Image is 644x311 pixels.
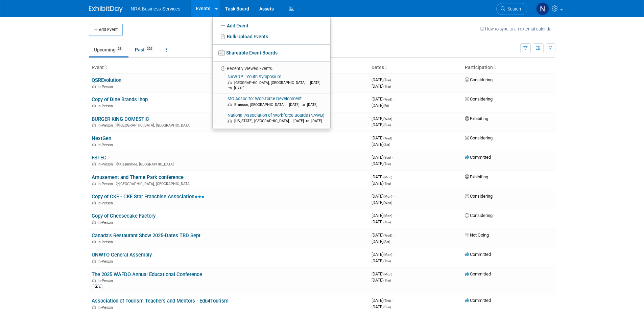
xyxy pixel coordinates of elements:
[393,213,394,218] span: -
[384,65,387,70] a: Sort by Start Date
[383,97,392,101] span: (Wed)
[98,201,115,205] span: In-Person
[98,259,115,264] span: In-Person
[92,122,366,128] div: [GEOGRAPHIC_DATA], [GEOGRAPHIC_DATA]
[372,135,394,140] span: [DATE]
[234,119,292,123] span: [US_STATE], [GEOGRAPHIC_DATA]
[393,135,394,140] span: -
[92,174,184,180] a: Amusement and Theme Park conference
[215,94,328,110] a: MO Assoc for Workforce Development Branson, [GEOGRAPHIC_DATA] [DATE] to [DATE]
[465,116,488,121] span: Exhibiting
[372,116,394,121] span: [DATE]
[465,252,491,257] span: Committed
[89,24,123,36] button: Add Event
[493,65,496,70] a: Sort by Participation Type
[480,26,555,31] a: How to sync to an external calendar...
[92,161,366,166] div: Kissimmee, [GEOGRAPHIC_DATA]
[383,234,392,237] span: (Wed)
[92,104,96,107] img: In-Person Event
[372,298,393,303] span: [DATE]
[92,96,148,103] a: Copy of Dine Brands Ihop
[383,253,392,257] span: (Mon)
[234,81,309,85] span: [GEOGRAPHIC_DATA], [GEOGRAPHIC_DATA]
[215,110,328,127] a: National Association of Workforce Boards (NAWB) [US_STATE], [GEOGRAPHIC_DATA] [DATE] to [DATE]
[234,103,288,107] span: Branson, [GEOGRAPHIC_DATA]
[213,20,330,31] a: Add Event
[92,220,96,224] img: In-Person Event
[383,123,391,127] span: (Sun)
[92,252,152,258] a: UNWTO General Assembly
[92,85,96,88] img: In-Person Event
[89,43,128,56] a: Upcoming38
[392,298,393,303] span: -
[98,123,115,128] span: In-Person
[98,182,115,186] span: In-Person
[372,194,394,199] span: [DATE]
[465,194,493,199] span: Considering
[383,195,392,198] span: (Mon)
[92,279,96,282] img: In-Person Event
[92,232,200,239] a: Canada's Restaurant Show 2025-Dates TBD Sept
[462,62,555,73] th: Participation
[465,135,493,140] span: Considering
[372,161,391,166] span: [DATE]
[372,96,394,102] span: [DATE]
[465,213,493,218] span: Considering
[383,305,391,309] span: (Sun)
[465,298,491,303] span: Committed
[98,305,115,310] span: In-Person
[372,103,389,108] span: [DATE]
[372,232,394,238] span: [DATE]
[393,96,394,102] span: -
[92,123,96,127] img: In-Person Event
[92,181,366,186] div: [GEOGRAPHIC_DATA], [GEOGRAPHIC_DATA]
[372,258,391,263] span: [DATE]
[372,77,393,82] span: [DATE]
[393,116,394,121] span: -
[505,6,521,12] span: Search
[383,78,391,82] span: (Tue)
[215,72,328,93] a: NAWDP - Youth Symposium [GEOGRAPHIC_DATA], [GEOGRAPHIC_DATA] [DATE] to [DATE]
[383,259,391,263] span: (Thu)
[383,299,391,303] span: (Thu)
[92,194,205,200] a: Copy of CKE - CKE Star Franchise Association
[98,279,115,283] span: In-Person
[116,46,123,51] span: 38
[372,174,394,179] span: [DATE]
[392,77,393,82] span: -
[92,77,121,83] a: QSREvolution
[293,119,325,123] span: [DATE] to [DATE]
[92,155,106,161] a: FSTEC
[213,47,330,59] a: Shareable Event Boards
[383,85,391,88] span: (Thu)
[98,162,115,166] span: In-Person
[372,239,390,244] span: [DATE]
[92,271,202,277] a: The 2025 WAFDO Annual Educational Conference
[372,122,391,127] span: [DATE]
[383,104,389,108] span: (Fri)
[383,272,392,276] span: (Mon)
[465,232,489,238] span: Not Going
[92,201,96,204] img: In-Person Event
[465,96,493,102] span: Considering
[92,284,103,290] div: SRA
[536,2,549,15] img: Neeley Carlson
[383,117,392,121] span: (Wed)
[92,162,96,165] img: In-Person Event
[465,174,488,179] span: Exhibiting
[130,43,159,56] a: Past326
[89,6,123,13] img: ExhibitDay
[289,103,321,107] span: [DATE] to [DATE]
[213,61,330,72] li: Recently Viewed Events:
[92,116,149,122] a: BURGER KING DOMESTIC
[92,143,96,146] img: In-Person Event
[465,271,491,276] span: Committed
[383,214,392,218] span: (Mon)
[228,81,320,90] span: [DATE] to [DATE]
[218,50,225,55] img: seventboard-3.png
[393,271,394,276] span: -
[372,155,393,160] span: [DATE]
[393,252,394,257] span: -
[92,259,96,263] img: In-Person Event
[89,62,369,73] th: Event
